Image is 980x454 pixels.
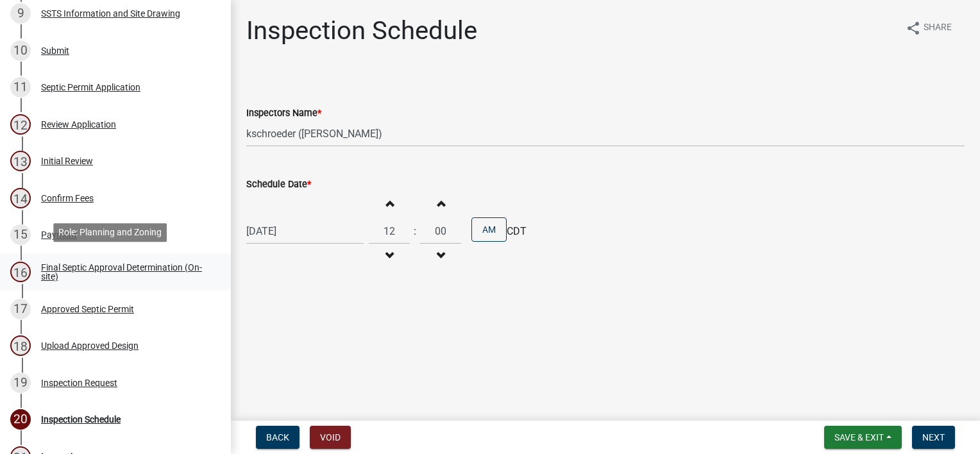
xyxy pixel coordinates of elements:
div: 17 [10,299,31,319]
div: 10 [10,40,31,61]
div: 14 [10,188,31,208]
div: 19 [10,373,31,393]
input: mm/dd/yyyy [246,218,364,244]
div: Inspection Schedule [41,415,121,424]
button: Next [912,426,955,449]
button: shareShare [895,15,962,40]
span: Back [266,432,289,442]
input: Minutes [420,218,461,244]
div: 20 [10,409,31,430]
i: share [906,21,921,36]
button: Back [256,426,300,449]
label: Inspectors Name [246,109,321,118]
label: Schedule Date [246,180,311,189]
div: 12 [10,114,31,135]
span: Share [924,21,952,36]
div: Septic Permit Application [41,83,140,92]
span: Save & Exit [834,432,884,442]
button: AM [471,217,507,242]
h1: Inspection Schedule [246,15,477,46]
div: Approved Septic Permit [41,305,134,314]
div: 9 [10,3,31,24]
div: Initial Review [41,156,93,165]
div: 15 [10,224,31,245]
div: Payment [41,230,77,239]
div: Confirm Fees [41,194,94,203]
div: Upload Approved Design [41,341,139,350]
div: 13 [10,151,31,171]
div: : [410,224,420,239]
button: Void [310,426,351,449]
span: CDT [507,224,527,239]
div: SSTS Information and Site Drawing [41,9,180,18]
div: 11 [10,77,31,97]
div: Final Septic Approval Determination (On-site) [41,263,210,281]
div: 18 [10,335,31,356]
div: Review Application [41,120,116,129]
div: Role: Planning and Zoning [53,223,167,242]
input: Hours [369,218,410,244]
span: Next [922,432,945,442]
button: Save & Exit [824,426,902,449]
div: Inspection Request [41,378,117,387]
div: 16 [10,262,31,282]
div: Submit [41,46,69,55]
